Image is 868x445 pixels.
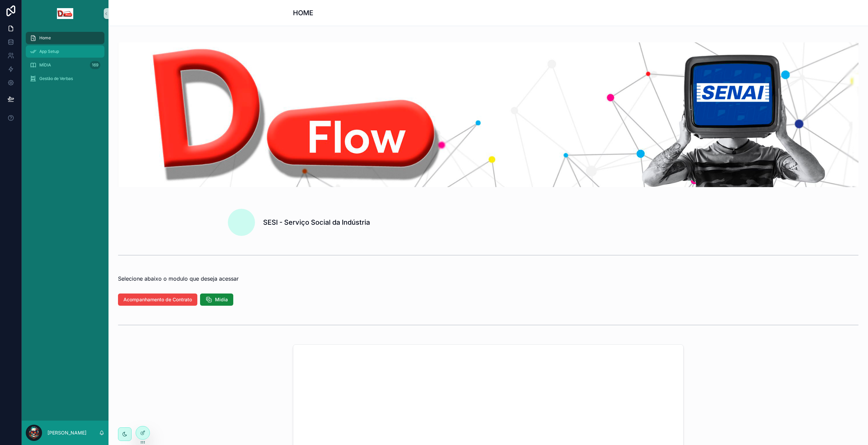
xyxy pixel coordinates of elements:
div: 169 [90,61,100,69]
span: Midía [215,296,228,303]
span: Acompanhamento de Contrato [123,296,192,303]
span: Gestão de Verbas [39,76,73,81]
button: Midía [200,294,233,306]
h1: SESI - Serviço Social da Indústria [263,218,370,227]
span: App Setup [39,49,59,54]
span: Home [39,35,51,41]
span: MÍDIA [39,62,51,68]
a: Home [26,32,104,44]
h1: HOME [293,8,313,18]
a: App Setup [26,45,104,58]
p: [PERSON_NAME] [47,429,86,436]
button: Acompanhamento de Contrato [118,294,197,306]
span: Selecione abaixo o modulo que deseja acessar [118,275,239,282]
img: Logotipo do aplicativo [57,8,73,19]
a: MÍDIA169 [26,59,104,71]
img: 31330-SENAI-faixa.jpg [118,42,859,187]
a: Gestão de Verbas [26,73,104,85]
div: conteúdo rolável [22,27,108,94]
